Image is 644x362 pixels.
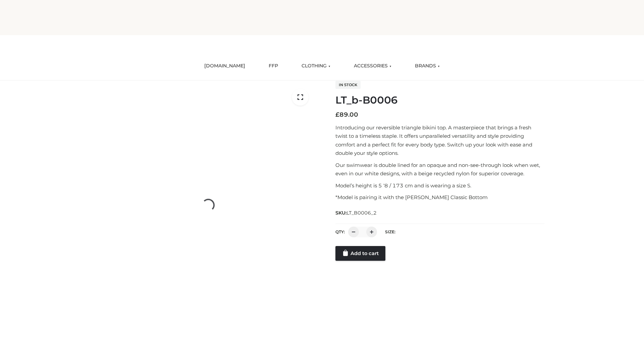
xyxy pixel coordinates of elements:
a: ACCESSORIES [349,59,396,73]
a: CLOTHING [297,59,335,73]
a: BRANDS [410,59,445,73]
p: Introducing our reversible triangle bikini top. A masterpiece that brings a fresh twist to a time... [335,123,544,158]
a: Add to cart [335,246,385,261]
a: [DOMAIN_NAME] [199,59,250,73]
span: £ [335,111,339,118]
label: Size: [385,229,395,234]
bdi: 89.00 [335,111,358,118]
span: In stock [335,81,361,89]
p: *Model is pairing it with the [PERSON_NAME] Classic Bottom [335,193,544,202]
p: Model’s height is 5 ‘8 / 173 cm and is wearing a size S. [335,181,544,190]
span: SKU: [335,209,377,217]
span: LT_B0006_2 [346,210,377,216]
label: QTY: [335,229,345,234]
h1: LT_b-B0006 [335,94,544,106]
p: Our swimwear is double lined for an opaque and non-see-through look when wet, even in our white d... [335,161,544,178]
a: FFP [264,59,283,73]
